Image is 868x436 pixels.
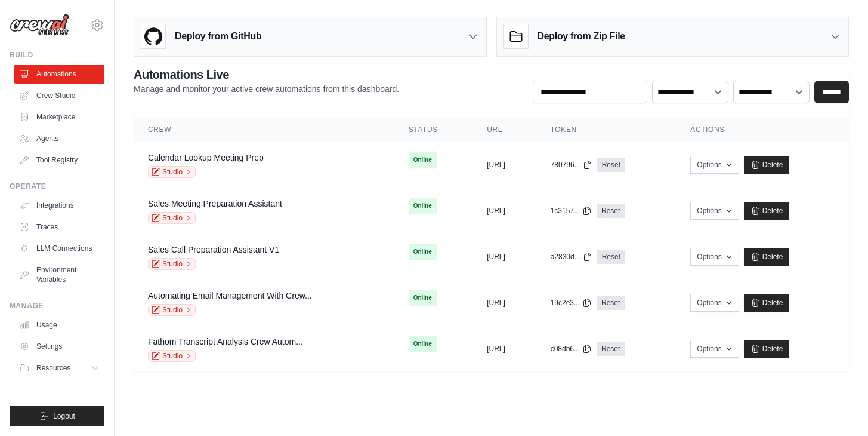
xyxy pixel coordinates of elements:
[551,344,592,354] button: c08db6...
[53,412,75,421] span: Logout
[148,245,279,254] a: Sales Call Preparation Assistant V1
[10,182,104,191] div: Operate
[14,129,104,148] a: Agents
[744,248,790,266] a: Delete
[148,166,196,178] a: Studio
[597,250,625,264] a: Reset
[690,156,739,174] button: Options
[10,50,104,60] div: Build
[14,260,104,289] a: Environment Variables
[10,406,104,426] button: Logout
[409,152,437,168] span: Online
[690,202,739,220] button: Options
[14,337,104,356] a: Settings
[551,160,592,170] button: 780796...
[36,363,70,373] span: Resources
[148,350,196,362] a: Studio
[690,294,739,312] button: Options
[551,298,592,308] button: 19c2e3...
[409,198,437,214] span: Online
[148,258,196,270] a: Studio
[690,340,739,358] button: Options
[744,294,790,312] a: Delete
[148,199,282,208] a: Sales Meeting Preparation Assistant
[14,196,104,215] a: Integrations
[10,14,69,36] img: Logo
[744,340,790,358] a: Delete
[744,202,790,220] a: Delete
[538,29,625,44] h3: Deploy from Zip File
[551,206,592,216] button: 1c3157...
[472,118,536,142] th: URL
[148,153,264,162] a: Calendar Lookup Meeting Prep
[676,118,849,142] th: Actions
[14,358,104,377] button: Resources
[141,24,165,48] img: GitHub Logo
[134,118,394,142] th: Crew
[148,304,196,316] a: Studio
[10,301,104,311] div: Manage
[175,29,261,44] h3: Deploy from GitHub
[409,244,437,260] span: Online
[744,156,790,174] a: Delete
[14,108,104,127] a: Marketplace
[14,86,104,105] a: Crew Studio
[134,66,399,83] h2: Automations Live
[14,65,104,84] a: Automations
[14,315,104,334] a: Usage
[394,118,473,142] th: Status
[14,239,104,258] a: LLM Connections
[148,291,312,300] a: Automating Email Management With Crew...
[597,342,625,356] a: Reset
[409,290,437,306] span: Online
[134,83,399,95] p: Manage and monitor your active crew automations from this dashboard.
[690,248,739,266] button: Options
[148,212,196,224] a: Studio
[597,158,625,172] a: Reset
[536,118,677,142] th: Token
[148,337,303,346] a: Fathom Transcript Analysis Crew Autom...
[14,151,104,170] a: Tool Registry
[409,336,437,352] span: Online
[597,296,625,310] a: Reset
[14,217,104,237] a: Traces
[551,252,592,262] button: a2830d...
[597,204,625,218] a: Reset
